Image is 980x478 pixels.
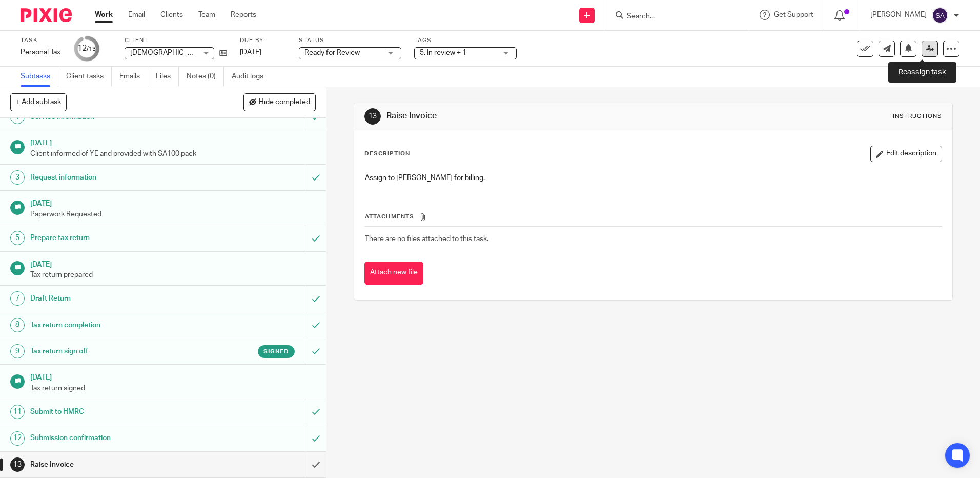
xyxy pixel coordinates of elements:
button: + Add subtask [10,93,67,111]
span: Signed [263,347,289,356]
div: 5 [10,231,25,245]
p: Assign to [PERSON_NAME] for billing. [365,173,941,183]
img: Pixie [21,8,72,22]
a: Files [156,67,179,87]
span: Attachments [365,214,414,220]
label: Client [125,36,227,45]
div: 9 [10,344,25,358]
input: Search [626,12,718,22]
h1: Prepare tax return [30,230,207,246]
h1: Tax return completion [30,317,207,333]
p: Paperwork Requested [30,209,316,220]
span: [DATE] [240,49,261,56]
h1: [DATE] [30,135,316,148]
small: /13 [87,46,96,52]
span: Hide completed [259,98,310,107]
div: Instructions [893,112,942,121]
span: There are no files attached to this task. [365,235,488,243]
a: Clients [160,10,183,20]
a: Subtasks [21,67,58,87]
button: Edit description [870,146,942,162]
a: Reports [231,10,256,20]
h1: Raise Invoice [30,457,207,472]
p: [PERSON_NAME] [870,10,927,20]
div: 12 [10,431,25,446]
a: Audit logs [232,67,271,87]
h1: Submission confirmation [30,430,207,446]
h1: [DATE] [30,196,316,209]
h1: Submit to HMRC [30,404,207,420]
h1: Tax return sign off [30,344,207,359]
button: Hide completed [243,93,316,111]
label: Task [21,36,62,45]
h1: Draft Return [30,291,207,306]
p: Client informed of YE and provided with SA100 pack [30,149,316,159]
label: Due by [240,36,286,45]
div: 12 [77,43,96,54]
div: 11 [10,405,25,419]
img: svg%3E [932,7,948,24]
span: Ready for Review [304,49,360,56]
div: 3 [10,170,25,185]
div: Personal Tax [21,47,62,57]
span: Get Support [774,11,813,18]
a: Client tasks [66,67,112,87]
span: [DEMOGRAPHIC_DATA][PERSON_NAME] [130,49,263,56]
p: Tax return signed [30,383,316,393]
span: 5. In review + 1 [420,49,466,56]
label: Tags [414,36,517,45]
div: 13 [364,108,381,125]
p: Tax return prepared [30,270,316,280]
h1: [DATE] [30,370,316,383]
button: Attach new file [364,262,423,285]
h1: Request information [30,170,207,185]
h1: Raise Invoice [386,111,675,122]
a: Work [95,10,113,20]
p: Description [364,150,410,158]
a: Team [198,10,215,20]
label: Status [299,36,401,45]
div: 13 [10,457,25,472]
a: Notes (0) [187,67,224,87]
div: 7 [10,291,25,306]
a: Emails [119,67,148,87]
h1: [DATE] [30,257,316,270]
div: 8 [10,318,25,332]
a: Email [128,10,145,20]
